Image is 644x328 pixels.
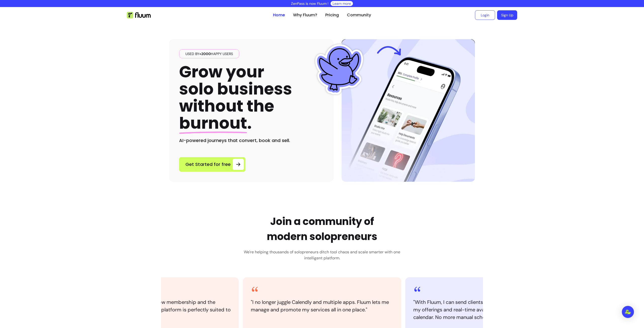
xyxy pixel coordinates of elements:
[267,214,377,244] h2: Join a community of modern solopreneurs
[183,51,235,56] span: Used by happy users
[497,10,517,20] a: Sign Up
[475,10,495,20] a: Login
[291,1,329,6] p: ZenPass is now Fluum !
[333,1,351,6] a: Learn more
[413,298,556,321] blockquote: " With Fluum, I can send clients to a single page showcasing all my offerings and real-time avail...
[325,12,339,18] a: Pricing
[273,12,285,18] a: Home
[314,44,364,95] img: Fluum Duck sticker
[179,137,324,144] h2: AI-powered journeys that convert, book and sell.
[179,157,246,172] a: Get Started for free
[127,12,151,18] img: Fluum Logo
[199,52,211,56] span: +2000
[251,298,393,313] blockquote: " I no longer juggle Calendly and multiple apps. Fluum lets me manage and promote my services all...
[240,249,404,261] h3: We're helping thousands of solopreneurs ditch tool chaos and scale smarter with one intelligent p...
[622,306,634,318] div: Open Intercom Messenger
[185,161,231,168] span: Get Started for free
[179,112,247,134] span: burnout
[293,12,317,18] a: Why Fluum?
[179,63,292,132] h1: Grow your solo business without the .
[342,39,475,182] img: Hero
[347,12,371,18] a: Community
